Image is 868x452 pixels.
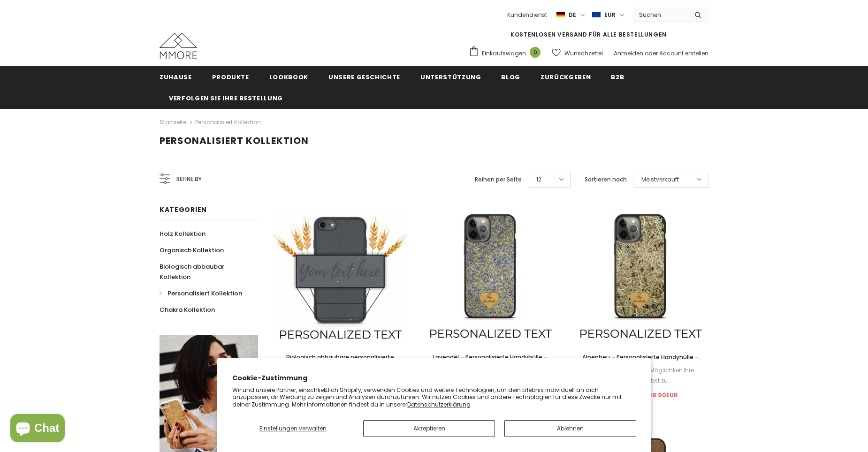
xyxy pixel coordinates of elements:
p: Wir und unsere Partner, einschließlich Shopify, verwenden Cookies und weitere Technologien, um de... [232,386,636,408]
a: Chakra Kollektion [160,301,215,318]
label: Sortieren nach [585,175,627,184]
span: Alpenheu – Personalisierte Handyhülle – Personalisiertes Geschenk [582,353,703,371]
span: Lavendel – Personalisierte Handyhülle - Personalisiertes Geschenk [433,353,551,371]
span: 12 [536,175,541,184]
span: Lookbook [269,73,308,82]
span: Meistverkauft [641,175,679,184]
span: Biologisch abbaubare personalisierte Handyhülle - Schwarz [286,353,398,371]
a: Lookbook [269,66,308,87]
a: Zurückgeben [541,66,591,87]
img: MMORE Cases [160,33,197,59]
span: Zuhause [160,73,192,82]
a: Personalisiert Kollektion [160,285,242,301]
a: Verfolgen Sie Ihre Bestellung [169,87,283,108]
span: Refine by [176,174,202,184]
span: Personalisiert Kollektion [168,289,242,298]
span: B2B [611,73,624,82]
inbox-online-store-chat: Onlineshop-Chat von Shopify [8,414,68,444]
a: Unterstützung [420,66,481,87]
a: Alpenheu – Personalisierte Handyhülle – Personalisiertes Geschenk [572,352,708,362]
button: Akzeptieren [363,420,495,437]
span: Kundendienst [507,11,547,19]
span: Kategorien [160,205,207,214]
a: Lavendel – Personalisierte Handyhülle - Personalisiertes Geschenk [422,352,558,362]
a: B2B [611,66,624,87]
span: 0 [530,47,541,58]
span: Blog [501,73,520,82]
a: Datenschutzerklärung [407,400,471,408]
span: €38.90EUR [643,391,678,399]
span: Holz Kollektion [160,229,206,238]
span: de [569,10,576,20]
button: Ablehnen [504,420,636,437]
a: Account erstellen [659,49,708,57]
span: Biologisch abbaubar Kollektion [160,262,224,281]
a: Startseite [160,117,186,128]
img: i-lang-2.png [556,11,565,19]
span: oder [645,49,658,57]
span: Unterstützung [420,73,481,82]
span: EUR [604,10,616,20]
a: Biologisch abbaubar Kollektion [160,258,248,285]
h2: Cookie-Zustimmung [232,373,636,383]
a: Holz Kollektion [160,226,206,242]
input: Search Site [633,8,687,22]
a: Anmelden [614,49,643,57]
span: Chakra Kollektion [160,305,215,314]
a: Einkaufswagen 0 [469,46,545,60]
span: Organisch Kollektion [160,246,224,255]
span: Einkaufswagen [482,49,526,58]
a: Wunschzettel [552,45,603,61]
a: Produkte [212,66,249,87]
span: Einstellungen verwalten [259,424,327,432]
a: Personalisiert Kollektion [195,118,261,126]
a: Unsere Geschichte [328,66,400,87]
span: Wunschzettel [564,49,603,58]
a: Biologisch abbaubare personalisierte Handyhülle - Schwarz [272,352,408,362]
span: Personalisiert Kollektion [160,134,309,147]
span: KOSTENLOSEN VERSAND FÜR ALLE BESTELLUNGEN [510,30,667,38]
button: Einstellungen verwalten [232,420,354,437]
a: Organisch Kollektion [160,242,224,258]
span: Zurückgeben [541,73,591,82]
span: Unsere Geschichte [328,73,400,82]
a: Zuhause [160,66,192,87]
span: Produkte [212,73,249,82]
label: Reihen per Seite [475,175,522,184]
span: Verfolgen Sie Ihre Bestellung [169,94,283,103]
a: Blog [501,66,520,87]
